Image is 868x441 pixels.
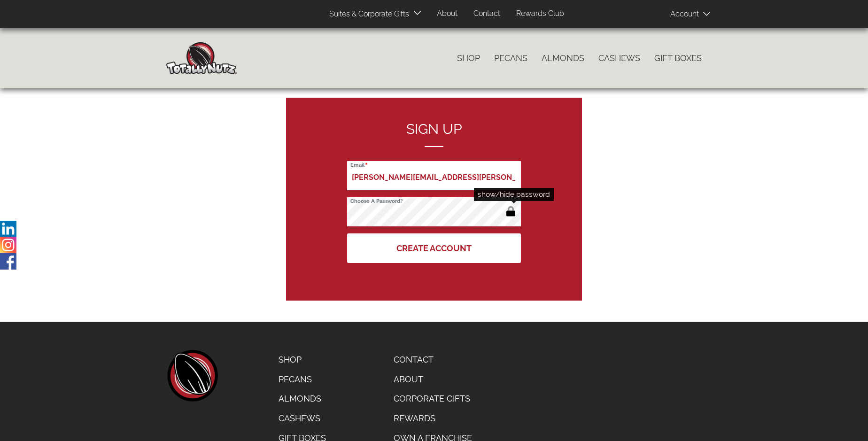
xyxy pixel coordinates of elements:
a: Shop [450,48,487,68]
a: About [430,5,465,23]
a: Rewards [387,409,479,428]
a: Contact [387,350,479,370]
img: Home [166,42,237,74]
a: home [166,350,218,402]
a: Gift Boxes [647,48,709,68]
input: Email [347,161,521,190]
button: Create Account [347,233,521,263]
a: Rewards Club [509,5,571,23]
a: Pecans [487,48,535,68]
h2: Sign up [347,121,521,147]
a: Almonds [535,48,591,68]
a: Cashews [591,48,647,68]
a: Pecans [271,370,333,389]
a: About [387,370,479,389]
a: Contact [466,5,507,23]
a: Almonds [271,389,333,409]
a: Cashews [271,409,333,428]
a: Shop [271,350,333,370]
a: Suites & Corporate Gifts [322,5,412,23]
a: Corporate Gifts [387,389,479,409]
div: show/hide password [474,188,554,201]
